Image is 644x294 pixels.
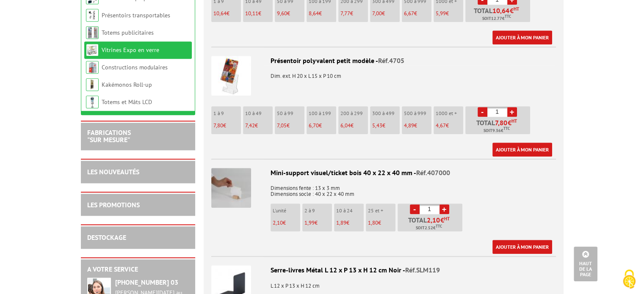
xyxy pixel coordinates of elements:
p: Dimensions fente : 13 x 3 mm Dimensions socle : 40 x 22 x 40 mm [211,179,556,197]
img: Cookies (fenêtre modale) [619,269,640,290]
img: Vitrines Expo en verre [86,44,99,56]
span: 10,64 [492,7,510,14]
span: € [492,7,519,14]
p: 2 à 9 [304,208,332,214]
a: Ajouter à mon panier [492,30,552,44]
span: € [495,119,517,126]
a: - [410,204,420,214]
h2: A votre service [87,266,189,273]
a: LES NOUVEAUTÉS [87,168,139,176]
p: € [336,220,364,226]
span: 1,99 [304,219,315,226]
span: 7,80 [495,119,508,126]
strong: [PHONE_NUMBER] 03 [115,278,178,286]
p: 100 à 199 [309,110,336,116]
sup: TTC [505,14,511,19]
p: 10 à 24 [336,208,364,214]
p: € [368,220,395,226]
p: € [277,123,304,129]
span: 2,10 [273,219,283,226]
div: Présentoir polyvalent petit modèle - [211,56,556,66]
sup: HT [511,118,517,124]
p: € [304,220,332,226]
p: € [213,123,241,129]
p: L'unité [273,208,300,214]
img: Mini-support visuel/ticket bois 40 x 22 x 40 mm [211,168,251,208]
span: 1,80 [368,219,378,226]
span: Réf.4705 [378,56,404,65]
span: 6,04 [340,122,351,129]
p: € [372,123,400,129]
span: 6,67 [404,10,414,17]
sup: TTC [503,126,510,131]
a: FABRICATIONS"Sur Mesure" [87,128,131,144]
a: Constructions modulaires [102,63,168,71]
a: Vitrines Expo en verre [102,46,159,54]
p: € [245,11,273,16]
p: Total [467,119,530,134]
span: 4,89 [404,122,414,129]
span: Soit € [484,127,510,134]
p: € [309,123,336,129]
a: Totems et Mâts LCD [102,98,152,106]
a: + [507,107,517,117]
span: 6,70 [309,122,319,129]
a: Totems publicitaires [102,29,154,36]
span: Soit € [416,225,442,231]
p: 500 à 999 [404,110,431,116]
span: 7,80 [213,122,223,129]
div: Serre-livres Métal L 12 x P 13 x H 12 cm Noir - [211,265,556,275]
span: 2.52 [425,225,433,231]
p: € [273,220,300,226]
p: € [404,123,431,129]
a: Ajouter à mon panier [492,143,552,157]
span: 7,77 [340,10,350,17]
img: Constructions modulaires [86,61,99,74]
a: Haut de la page [574,247,597,281]
p: 300 à 499 [372,110,400,116]
div: Mini-support visuel/ticket bois 40 x 22 x 40 mm - [211,168,556,178]
span: Soit € [482,15,511,22]
span: 2,10 [427,217,440,223]
span: 4,67 [436,122,446,129]
p: € [340,123,368,129]
p: € [277,11,304,16]
a: Kakémonos Roll-up [102,81,152,88]
span: Réf.407000 [416,168,450,177]
span: 1,89 [336,219,346,226]
sup: TTC [436,224,442,228]
span: 7,05 [277,122,287,129]
p: € [436,123,463,129]
p: L 12 x P 13 x H 12 cm [211,277,556,289]
span: 9.36 [492,127,501,134]
p: € [372,11,400,16]
img: Totems publicitaires [86,26,99,39]
p: € [245,123,273,129]
p: Dim. ext. H 20 x L 15 x P 10 cm [211,67,556,79]
span: 9,60 [277,10,287,17]
p: 25 et + [368,208,395,214]
span: 5,99 [436,10,446,17]
span: € [427,217,450,223]
sup: HT [514,6,519,12]
p: 10 à 49 [245,110,273,116]
span: Réf.SLM119 [405,266,440,274]
span: 5,43 [372,122,382,129]
p: € [436,11,463,16]
p: 1 à 9 [213,110,241,116]
a: + [439,204,449,214]
a: DESTOCKAGE [87,233,126,242]
img: Présentoir polyvalent petit modèle [211,56,251,96]
p: € [404,11,431,16]
p: € [213,11,241,16]
img: Présentoirs transportables [86,9,99,22]
span: 12.77 [491,15,502,22]
p: € [340,11,368,16]
img: Kakémonos Roll-up [86,78,99,91]
p: Total [400,217,462,231]
a: Ajouter à mon panier [492,240,552,254]
span: 7,42 [245,122,255,129]
p: € [309,11,336,16]
p: 200 à 299 [340,110,368,116]
a: LES PROMOTIONS [87,201,140,209]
